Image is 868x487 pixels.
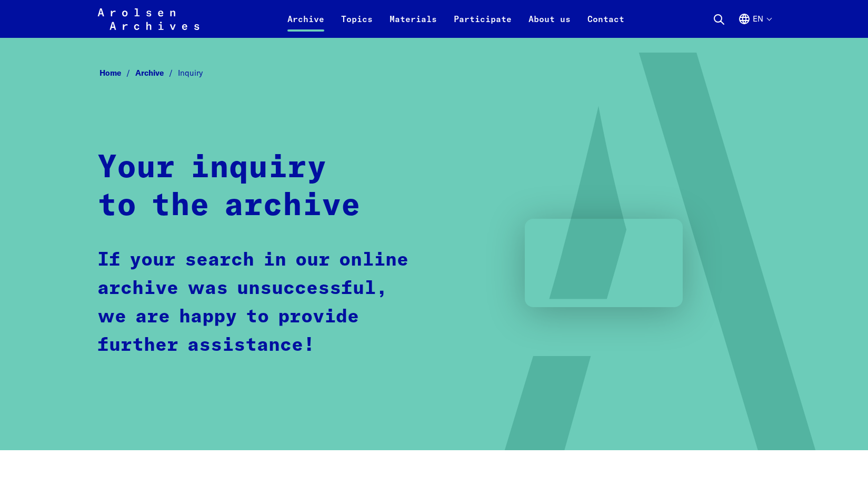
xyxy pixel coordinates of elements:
a: Home [99,68,135,78]
span: Inquiry [178,68,203,78]
a: Topics [333,13,381,38]
a: Contact [579,13,633,38]
strong: Your inquiry to the archive [97,153,361,222]
nav: Breadcrumb [97,65,771,82]
nav: Primary [279,6,633,32]
a: Participate [445,13,520,38]
a: Archive [135,68,178,78]
a: Materials [381,13,445,38]
a: About us [520,13,579,38]
button: English, language selection [738,13,771,38]
a: Archive [279,13,333,38]
p: If your search in our online archive was unsuccessful, we are happy to provide further assistance! [97,246,416,360]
